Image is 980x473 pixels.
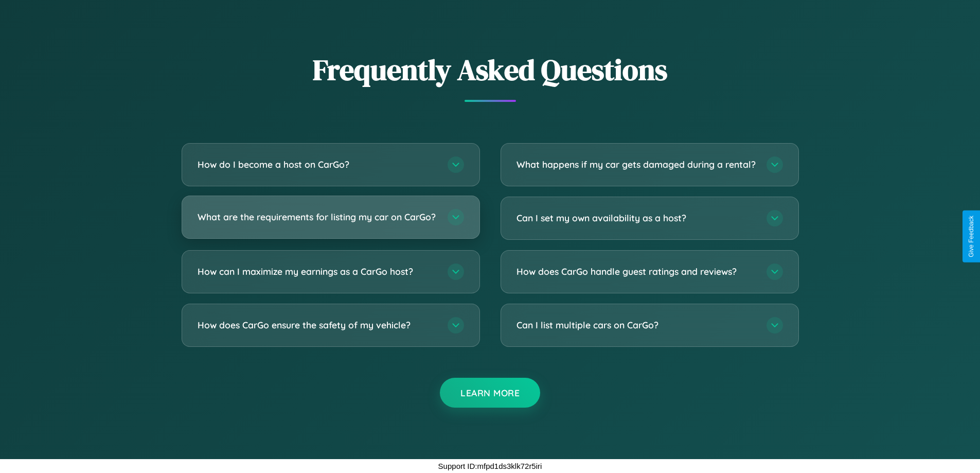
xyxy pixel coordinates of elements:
[198,319,437,331] h3: How does CarGo ensure the safety of my vehicle?
[968,216,975,257] div: Give Feedback
[198,265,437,278] h3: How can I maximize my earnings as a CarGo host?
[440,378,540,408] button: Learn More
[516,265,756,278] h3: How does CarGo handle guest ratings and reviews?
[198,158,437,171] h3: How do I become a host on CarGo?
[516,319,756,331] h3: Can I list multiple cars on CarGo?
[182,50,799,90] h2: Frequently Asked Questions
[438,459,542,473] p: Support ID: mfpd1ds3klk72r5iri
[198,211,437,223] h3: What are the requirements for listing my car on CarGo?
[516,212,756,224] h3: Can I set my own availability as a host?
[516,158,756,171] h3: What happens if my car gets damaged during a rental?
